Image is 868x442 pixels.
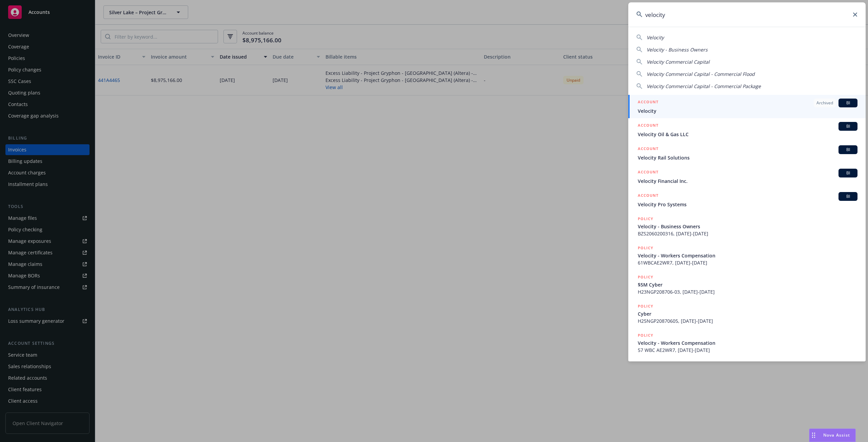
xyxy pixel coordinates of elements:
button: Nova Assist [809,428,856,442]
span: Cyber [638,310,857,317]
h5: ACCOUNT [638,99,658,107]
span: Velocity Pro Systems [638,201,857,208]
a: ACCOUNTBIVelocity Pro Systems [628,188,866,212]
span: Velocity - Business Owners [647,46,708,53]
h5: POLICY [638,274,653,280]
span: BI [841,123,855,129]
span: $5M Cyber [638,281,857,288]
input: Search... [628,2,866,27]
a: POLICYCyberH25NGP20870605, [DATE]-[DATE] [628,299,866,328]
span: Velocity Commercial Capital [647,59,710,65]
h5: POLICY [638,332,653,339]
span: Velocity [638,107,857,114]
span: Velocity Commercial Capital - Commercial Flood [647,71,755,77]
a: POLICYVelocity - Business OwnersBZS2060200316, [DATE]-[DATE] [628,212,866,241]
div: Drag to move [809,429,818,442]
span: Velocity Rail Solutions [638,154,857,161]
h5: POLICY [638,303,653,310]
a: POLICY$5M CyberH23NGP208706-03, [DATE]-[DATE] [628,270,866,299]
span: H23NGP208706-03, [DATE]-[DATE] [638,288,857,295]
a: POLICYVelocity - Workers Compensation57 WBC AE2WR7, [DATE]-[DATE] [628,328,866,357]
a: ACCOUNTBIVelocity Rail Solutions [628,142,866,165]
a: ACCOUNTBIVelocity Financial Inc. [628,165,866,188]
h5: POLICY [638,215,653,222]
h5: ACCOUNT [638,145,658,153]
span: H25NGP20870605, [DATE]-[DATE] [638,317,857,324]
span: Nova Assist [823,432,850,438]
span: 61WBCAE2WR7, [DATE]-[DATE] [638,259,857,266]
h5: ACCOUNT [638,192,658,200]
h5: ACCOUNT [638,122,658,130]
span: Velocity - Business Owners [638,223,857,230]
span: Velocity Oil & Gas LLC [638,131,857,138]
span: 57 WBC AE2WR7, [DATE]-[DATE] [638,346,857,354]
span: Velocity - Workers Compensation [638,252,857,259]
span: Velocity [647,34,664,41]
span: Archived [816,100,833,106]
h5: POLICY [638,245,653,251]
a: ACCOUNTArchivedBIVelocity [628,95,866,118]
h5: ACCOUNT [638,169,658,177]
span: BI [841,147,855,153]
span: BI [841,170,855,176]
span: BI [841,100,855,106]
span: Velocity Financial Inc. [638,177,857,185]
span: Velocity - Workers Compensation [638,339,857,346]
span: BZS2060200316, [DATE]-[DATE] [638,230,857,237]
a: POLICYVelocity - Workers Compensation61WBCAE2WR7, [DATE]-[DATE] [628,241,866,270]
span: Velocity Commercial Capital - Commercial Package [647,83,761,89]
span: BI [841,193,855,199]
a: ACCOUNTBIVelocity Oil & Gas LLC [628,118,866,142]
